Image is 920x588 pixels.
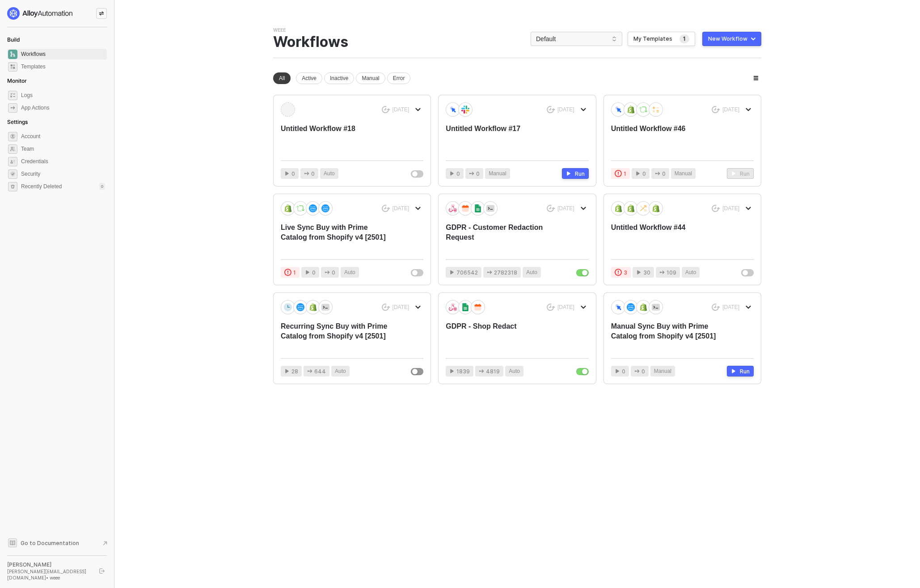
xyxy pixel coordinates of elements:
[461,204,469,212] img: icon
[273,27,286,34] div: weee
[639,303,647,311] img: icon
[21,61,105,72] span: Templates
[7,118,28,125] span: Settings
[557,106,574,114] div: [DATE]
[486,204,494,212] img: icon
[476,169,480,178] span: 0
[722,205,739,212] div: [DATE]
[284,204,292,212] img: icon
[547,304,555,311] span: icon-success-page
[356,72,385,84] div: Manual
[8,132,17,141] span: settings
[321,303,329,311] img: icon
[474,204,482,212] img: icon
[479,368,484,374] span: icon-app-actions
[575,170,585,178] div: Run
[611,124,725,153] div: Untitled Workflow #46
[624,169,626,178] span: 1
[291,169,295,178] span: 0
[627,303,635,311] img: icon
[722,304,739,311] div: [DATE]
[456,268,478,277] span: 706542
[7,7,73,20] img: logo
[273,34,348,51] div: Workflows
[456,367,470,376] span: 1839
[332,268,335,277] span: 0
[547,205,555,212] span: icon-success-page
[335,367,346,376] span: Auto
[581,305,586,310] span: icon-arrow-down
[382,106,390,114] span: icon-success-page
[622,367,625,376] span: 0
[304,171,309,176] span: icon-app-actions
[101,539,110,548] span: document-arrow
[639,204,647,212] img: icon
[722,106,739,114] div: [DATE]
[8,169,17,179] span: security
[7,561,91,568] div: [PERSON_NAME]
[557,304,574,311] div: [DATE]
[387,72,411,84] div: Error
[392,106,409,114] div: [DATE]
[8,50,17,59] span: dashboard
[712,205,720,212] span: icon-success-page
[7,7,107,20] a: logo
[99,568,105,574] span: logout
[469,171,474,176] span: icon-app-actions
[641,367,645,376] span: 0
[654,367,671,376] span: Manual
[611,321,725,351] div: Manual Sync Buy with Prime Catalog from Shopify v4 [2501]
[581,206,586,211] span: icon-arrow-down
[652,106,660,114] img: icon
[309,303,317,311] img: icon
[21,156,105,167] span: Credentials
[662,169,666,178] span: 0
[547,106,555,114] span: icon-success-page
[746,305,751,310] span: icon-arrow-down
[449,204,457,212] img: icon
[415,206,421,211] span: icon-arrow-down
[652,303,660,311] img: icon
[624,268,627,277] span: 3
[314,367,326,376] span: 644
[652,204,660,212] img: icon
[489,169,506,178] span: Manual
[296,204,304,212] img: icon
[627,204,635,212] img: icon
[324,72,354,84] div: Inactive
[746,206,751,211] span: icon-arrow-down
[309,204,317,212] img: icon
[740,368,750,375] div: Run
[446,321,560,351] div: GDPR - Shop Redact
[611,223,725,252] div: Untitled Workflow #44
[7,537,107,548] a: Knowledge Base
[486,367,500,376] span: 4819
[99,11,104,16] span: icon-swap
[581,107,586,112] span: icon-arrow-down
[727,366,754,376] button: Run
[679,34,689,43] span: 1
[21,169,105,179] span: Security
[21,539,79,547] span: Go to Documentation
[311,169,315,178] span: 0
[628,32,695,46] button: 1My Templates
[392,205,409,212] div: [DATE]
[415,305,421,310] span: icon-arrow-down
[284,303,292,311] img: icon
[614,106,622,113] img: icon
[21,104,49,112] div: App Actions
[494,268,517,277] span: 2782318
[461,303,469,311] img: icon
[509,367,520,376] span: Auto
[415,107,421,112] span: icon-arrow-down
[8,62,17,72] span: marketplace
[325,270,330,275] span: icon-app-actions
[633,35,672,42] div: My Templates
[344,268,355,277] span: Auto
[392,304,409,311] div: [DATE]
[461,106,469,114] img: icon
[307,368,312,374] span: icon-app-actions
[667,268,676,277] span: 109
[296,72,322,84] div: Active
[8,157,17,166] span: credentials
